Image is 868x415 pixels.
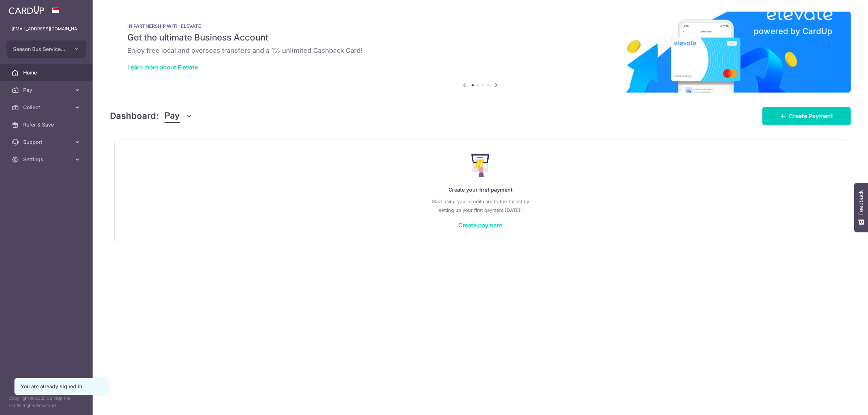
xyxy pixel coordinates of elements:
[854,183,868,232] button: Feedback - Show survey
[458,222,502,229] a: Create payment
[127,46,833,55] h6: Enjoy free local and overseas transfers and a 1% unlimited Cashback Card!
[21,383,101,390] div: You are already signed in
[23,121,71,128] span: Refer & Save
[858,190,864,215] span: Feedback
[12,25,81,33] p: [EMAIL_ADDRESS][DOMAIN_NAME]
[762,107,851,125] a: Create Payment
[127,23,833,29] p: IN PARTNERSHIP WITH ELEVATE
[165,109,192,123] button: Pay
[127,64,198,71] a: Learn more about Elevate
[129,197,831,214] p: Start using your credit card to the fullest by setting up your first payment [DATE]!
[23,138,71,146] span: Support
[23,86,71,94] span: Pay
[129,185,831,194] p: Create your first payment
[23,156,71,163] span: Settings
[471,154,490,177] img: Make Payment
[789,112,833,120] span: Create Payment
[110,12,851,93] img: Renovation banner
[23,104,71,111] span: Collect
[165,109,180,123] span: Pay
[7,40,86,58] button: Season Bus Services Co Pte Ltd-SAS
[13,46,67,53] span: Season Bus Services Co Pte Ltd-SAS
[9,6,44,14] img: CardUp
[110,110,159,123] h4: Dashboard:
[23,69,71,76] span: Home
[127,32,833,43] h5: Get the ultimate Business Account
